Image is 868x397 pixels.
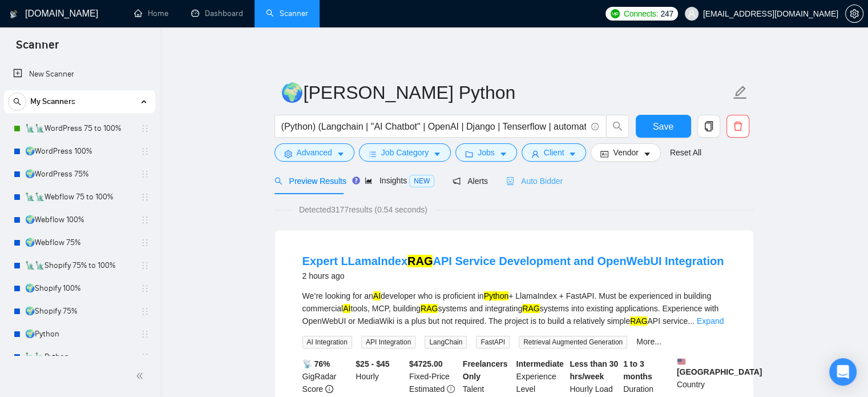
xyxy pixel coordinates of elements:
[134,9,168,18] a: homeHome
[568,150,576,158] span: caret-down
[291,203,435,216] span: Detected 3177 results (0.54 seconds)
[4,63,155,86] li: New Scanner
[499,150,507,158] span: caret-down
[465,150,473,158] span: folder
[140,170,150,179] span: holder
[266,9,308,18] a: searchScanner
[274,143,354,162] button: settingAdvancedcaret-down
[478,146,495,159] span: Jobs
[302,269,724,283] div: 2 hours ago
[365,176,434,185] span: Insights
[140,307,150,316] span: holder
[433,150,441,158] span: caret-down
[636,337,661,346] a: More...
[297,146,332,159] span: Advanced
[25,300,134,323] a: 🌍Shopify 75%
[140,352,150,362] span: holder
[343,304,350,313] mark: AI
[25,208,134,231] a: 🌍Webflow 100%
[281,78,730,107] input: Scanner name...
[25,277,134,300] a: 🌍Shopify 100%
[302,290,726,327] div: We’re looking for an developer who is proficient in + LlamaIndex + FastAPI. Must be experienced i...
[140,215,150,224] span: holder
[302,359,330,368] b: 📡 76%
[453,177,488,186] span: Alerts
[653,119,673,134] span: Save
[845,9,863,18] a: setting
[726,115,749,138] button: delete
[30,90,75,113] span: My Scanners
[302,255,724,267] a: Expert LLamaIndexRAGAPI Service Development and OpenWebUI Integration
[140,284,150,293] span: holder
[407,255,433,267] mark: RAG
[337,150,345,158] span: caret-down
[624,7,658,20] span: Connects:
[453,177,461,185] span: notification
[484,291,509,300] mark: Python
[191,9,243,18] a: dashboardDashboard
[697,316,724,326] a: Expand
[409,175,434,187] span: NEW
[476,336,510,348] span: FastAPI
[409,359,442,368] b: $ 4725.00
[447,385,455,393] span: exclamation-circle
[697,115,720,138] button: copy
[606,115,629,138] button: search
[698,121,720,131] span: copy
[10,5,18,23] img: logo
[660,7,673,20] span: 247
[274,177,282,185] span: search
[25,231,134,254] a: 🌍Webflow 75%
[140,330,150,339] span: holder
[544,146,564,159] span: Client
[421,304,438,313] mark: RAG
[356,359,389,368] b: $25 - $45
[688,316,695,326] span: ...
[591,143,660,162] button: idcardVendorcaret-down
[25,186,134,208] a: 🗽🗽Webflow 75 to 100%
[136,370,147,382] span: double-left
[8,93,26,111] button: search
[284,150,292,158] span: setting
[369,150,377,158] span: bars
[9,98,26,106] span: search
[613,146,638,159] span: Vendor
[25,163,134,186] a: 🌍WordPress 75%
[463,359,508,381] b: Freelancers Only
[425,336,467,348] span: LangChain
[381,146,429,159] span: Job Category
[140,124,150,133] span: holder
[25,254,134,277] a: 🗽🗽Shopify 75% to 100%
[25,140,134,163] a: 🌍WordPress 100%
[140,261,150,270] span: holder
[506,177,563,186] span: Auto Bidder
[351,175,361,186] div: Tooltip anchor
[727,121,749,131] span: delete
[361,336,415,348] span: API Integration
[7,37,68,61] span: Scanner
[677,358,762,376] b: [GEOGRAPHIC_DATA]
[140,193,150,202] span: holder
[302,336,352,348] span: AI Integration
[140,238,150,247] span: holder
[13,63,146,86] a: New Scanner
[522,143,587,162] button: userClientcaret-down
[829,358,857,386] div: Open Intercom Messenger
[607,121,628,131] span: search
[643,150,651,158] span: caret-down
[519,336,627,348] span: Retrieval Augmented Generation
[281,119,586,134] input: Search Freelance Jobs...
[25,346,134,368] a: 🗽🗽Python
[409,384,445,394] span: Estimated
[600,150,608,158] span: idcard
[846,9,863,18] span: setting
[274,177,346,186] span: Preview Results
[630,316,647,326] mark: RAG
[140,147,150,156] span: holder
[365,177,373,185] span: area-chart
[531,150,539,158] span: user
[455,143,517,162] button: folderJobscaret-down
[733,85,748,100] span: edit
[611,9,620,18] img: upwork-logo.png
[373,291,381,300] mark: AI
